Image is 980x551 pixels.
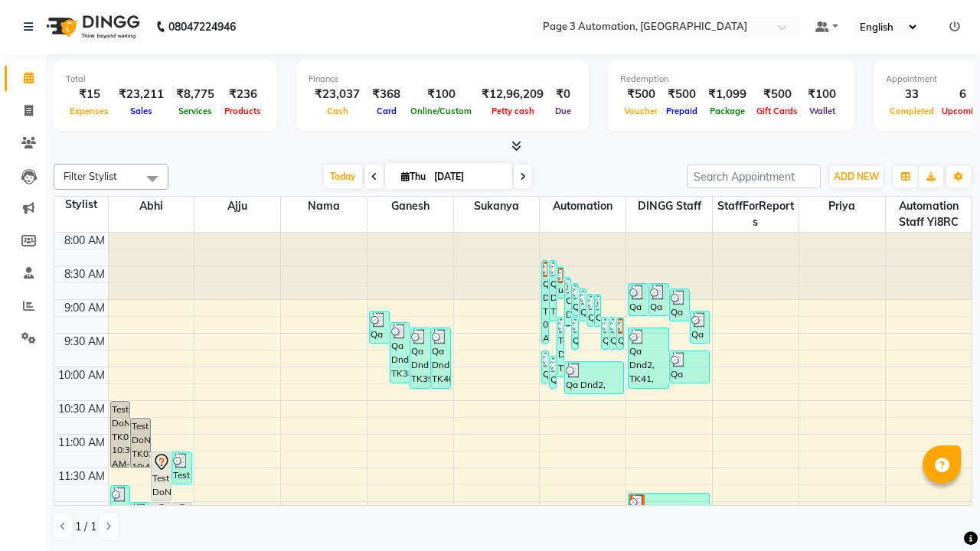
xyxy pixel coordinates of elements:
[113,86,170,103] div: ₹23,211
[550,86,577,103] div: ₹0
[802,86,842,103] div: ₹100
[194,197,280,216] span: Ajju
[702,86,753,103] div: ₹1,099
[661,86,702,103] div: ₹500
[54,197,108,213] div: Stylist
[172,503,191,551] div: Test DoNotDelete, TK06, 12:00 PM-12:45 PM, Hair Cut-Men
[886,197,972,232] span: Automation Staff yi8RC
[670,289,689,321] div: Qa Dnd2, TK22, 08:50 AM-09:20 AM, Hair cut Below 12 years (Boy)
[542,261,548,343] div: Qa Dnd2, TK18, 08:25 AM-09:40 AM, Hair Cut By Expert-Men,Hair Cut-Men
[662,106,701,116] span: Prepaid
[565,362,623,393] div: Qa Dnd2, TK43, 09:55 AM-10:25 AM, Hair cut Below 12 years (Boy)
[61,233,108,249] div: 8:00 AM
[805,106,839,116] span: Wallet
[175,106,216,116] span: Services
[617,318,623,349] div: Qa Dnd2, TK30, 09:15 AM-09:45 AM, Hair cut Below 12 years (Boy)
[706,106,749,116] span: Package
[366,86,407,103] div: ₹368
[431,328,450,388] div: Qa Dnd2, TK40, 09:25 AM-10:20 AM, Special Hair Wash- Men
[373,106,400,116] span: Card
[629,328,668,388] div: Qa Dnd2, TK41, 09:25 AM-10:20 AM, Special Hair Wash- Men
[572,284,578,315] div: Qa Dnd2, TK19, 08:45 AM-09:15 AM, Hair cut Below 12 years (Boy)
[56,502,108,518] div: 12:00 PM
[557,318,563,377] div: Test DoNotDelete, TK35, 09:15 AM-10:10 AM, Special Hair Wash- Men
[620,106,661,116] span: Voucher
[61,334,108,350] div: 9:30 AM
[309,73,577,86] div: Finance
[475,86,550,103] div: ₹12,96,209
[580,289,586,321] div: Qa Dnd2, TK24, 08:50 AM-09:20 AM, Hair Cut By Expert-Men
[39,5,144,48] img: logo
[670,351,710,383] div: Qa Dnd2, TK36, 09:45 AM-10:15 AM, Hair cut Below 12 years (Boy)
[430,165,506,188] input: 2025-09-04
[390,323,410,383] div: Qa Dnd2, TK38, 09:20 AM-10:15 AM, Special Hair Wash- Men
[111,486,130,534] div: Test DoNotDelete, TK14, 11:45 AM-12:30 PM, Hair Cut-Men
[565,278,571,326] div: Qa Dnd2, TK27, 08:40 AM-09:25 AM, Hair Cut-Men
[55,401,108,417] div: 10:30 AM
[66,86,113,103] div: ₹15
[55,367,108,383] div: 10:00 AM
[587,295,593,326] div: Qa Dnd2, TK25, 08:55 AM-09:25 AM, Hair Cut By Expert-Men
[830,166,883,187] button: ADD NEW
[407,86,475,103] div: ₹100
[55,468,108,484] div: 11:30 AM
[66,106,113,116] span: Expenses
[799,197,885,216] span: Priya
[410,328,430,388] div: Qa Dnd2, TK39, 09:25 AM-10:20 AM, Special Hair Wash- Men
[550,357,556,388] div: Qa Dnd2, TK42, 09:50 AM-10:20 AM, Hair cut Below 12 years (Boy)
[66,73,265,86] div: Total
[542,351,548,383] div: Qa Dnd2, TK37, 09:45 AM-10:15 AM, Hair Cut By Expert-Men
[61,300,108,316] div: 9:00 AM
[540,197,626,216] span: Automation
[620,86,661,103] div: ₹500
[713,197,799,232] span: StaffForReports
[111,402,130,467] div: Test DoNotDelete, TK02, 10:30 AM-11:30 AM, Hair Cut-Women
[454,197,540,216] span: Sukanya
[488,106,538,116] span: Petty cash
[152,452,171,500] div: Test DoNotDelete, TK09, 11:15 AM-12:00 PM, Hair Cut-Men
[550,261,556,321] div: Qa Dnd2, TK23, 08:25 AM-09:20 AM, Special Hair Wash- Men
[281,197,367,216] span: Nama
[834,171,879,182] span: ADD NEW
[55,435,108,451] div: 11:00 AM
[649,284,668,315] div: Qa Dnd2, TK21, 08:45 AM-09:15 AM, Hair Cut By Expert-Men
[551,106,575,116] span: Due
[620,73,842,86] div: Redemption
[64,170,117,182] span: Filter Stylist
[886,86,938,103] div: 33
[753,86,802,103] div: ₹500
[323,106,352,116] span: Cash
[557,267,563,298] div: undefined, TK17, 08:30 AM-09:00 AM, Hair cut Below 12 years (Boy)
[886,106,938,116] span: Completed
[370,311,389,343] div: Qa Dnd2, TK28, 09:10 AM-09:40 AM, Hair cut Below 12 years (Boy)
[309,86,366,103] div: ₹23,037
[168,5,236,48] b: 08047224946
[595,295,601,326] div: Qa Dnd2, TK26, 08:55 AM-09:25 AM, Hair Cut By Expert-Men
[170,86,220,103] div: ₹8,775
[367,197,453,216] span: Ganesh
[75,519,96,535] span: 1 / 1
[753,106,802,116] span: Gift Cards
[629,494,709,525] div: undefined, TK34, 11:52 AM-12:22 PM, Hair Cut-Men
[602,318,608,349] div: Qa Dnd2, TK32, 09:15 AM-09:45 AM, Hair cut Below 12 years (Boy)
[109,197,194,216] span: Abhi
[626,197,712,216] span: DINGG Staff
[131,419,150,467] div: Test DoNotDelete, TK03, 10:45 AM-11:30 AM, Hair Cut-Men
[691,311,710,343] div: Qa Dnd2, TK29, 09:10 AM-09:40 AM, Hair cut Below 12 years (Boy)
[687,165,821,188] input: Search Appointment
[572,318,578,349] div: Qa Dnd2, TK31, 09:15 AM-09:45 AM, Hair cut Below 12 years (Boy)
[629,284,648,315] div: Qa Dnd2, TK20, 08:45 AM-09:15 AM, Hair Cut By Expert-Men
[172,452,191,484] div: Test DoNotDelete, TK12, 11:15 AM-11:45 AM, Hair Cut By Expert-Men
[61,266,108,282] div: 8:30 AM
[407,106,475,116] span: Online/Custom
[126,106,156,116] span: Sales
[220,86,265,103] div: ₹236
[609,318,616,349] div: Qa Dnd2, TK33, 09:15 AM-09:45 AM, Hair cut Below 12 years (Boy)
[324,165,362,188] span: Today
[397,171,430,182] span: Thu
[220,106,265,116] span: Products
